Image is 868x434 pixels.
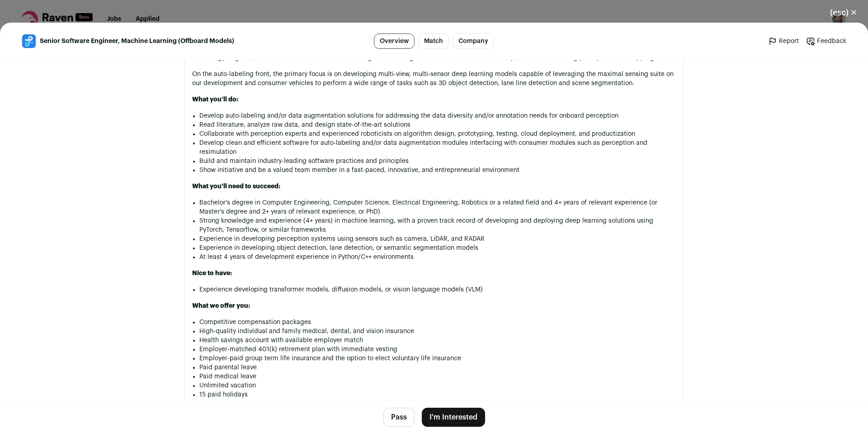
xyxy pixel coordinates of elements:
li: Unlimited vacation [199,381,676,390]
button: Pass [383,408,415,427]
a: Overview [374,33,415,49]
strong: Nice to have: [192,270,232,277]
li: 15 paid holidays [199,390,676,399]
button: I'm Interested [422,408,485,427]
li: Paid parental leave [199,363,676,372]
span: Senior Software Engineer, Machine Learning (Offboard Models) [40,37,234,46]
li: Experience in developing object detection, lane detection, or semantic segmentation models [199,243,676,253]
li: Develop auto-labeling and/or data augmentation solutions for addressing the data diversity and/or... [199,111,676,120]
li: Employer-matched 401(k) retirement plan with immediate vesting [199,345,676,354]
li: Daily lunches, snacks, and beverages available in all office locations [199,399,676,408]
li: Develop clean and efficient software for auto-labeling and/or data augmentation modules interfaci... [199,138,676,157]
li: Read literature, analyze raw data, and design state-of-the-art solutions [199,120,676,129]
a: Report [768,37,799,46]
li: Show initiative and be a valued team member in a fast-paced, innovative, and entrepreneurial envi... [199,166,676,175]
li: Employer-paid group term life insurance and the option to elect voluntary life insurance [199,354,676,363]
li: Experience developing transformer models, diffusion models, or vision language models (VLM) [199,285,676,294]
li: High-quality individual and family medical, dental, and vision insurance [199,327,676,336]
a: Match [418,33,449,49]
a: Feedback [806,37,846,46]
li: Experience in developing perception systems using sensors such as camera, LiDAR, and RADAR [199,234,676,243]
strong: What you'll need to succeed: [192,183,280,190]
li: Paid medical leave [199,372,676,381]
img: 01af90d78f032f0e5d5fa901868e005542723043fd608b5e0c4fb4f809ff3ed4 [22,34,36,48]
strong: What we offer you: [192,303,250,309]
li: Competitive compensation packages [199,318,676,327]
li: Bachelor's degree in Computer Engineering, Computer Science, Electrical Engineering, Robotics or ... [199,198,676,216]
li: Collaborate with perception experts and experienced roboticists on algorithm design, prototyping,... [199,129,676,138]
p: On the auto-labeling front, the primary focus is on developing multi-view, multi-sensor deep lear... [192,70,676,88]
button: Close modal [819,3,868,23]
li: At least 4 years of development experience in Python/C++ environments [199,253,676,262]
li: Health savings account with available employer match [199,336,676,345]
a: Company [453,33,494,49]
li: Build and maintain industry-leading software practices and principles [199,157,676,166]
li: Strong knowledge and experience (4+ years) in machine learning, with a proven track record of dev... [199,216,676,234]
strong: What you’ll do: [192,96,238,103]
